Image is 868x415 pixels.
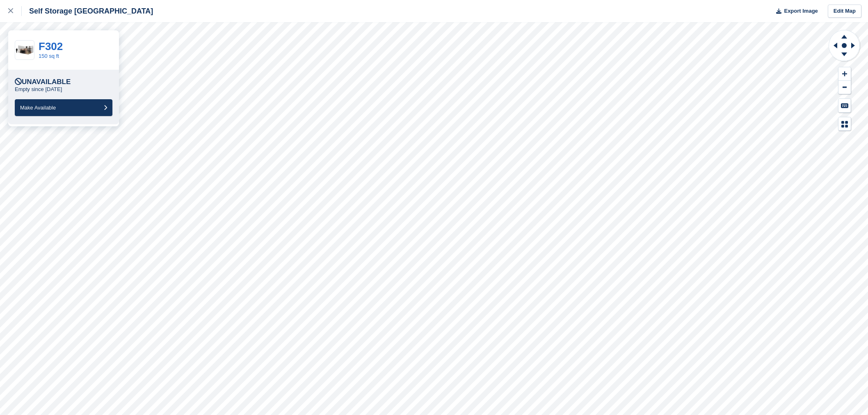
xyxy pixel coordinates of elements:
[20,105,56,111] span: Make Available
[39,53,59,59] a: 150 sq ft
[22,6,153,16] div: Self Storage [GEOGRAPHIC_DATA]
[15,86,62,93] p: Empty since [DATE]
[15,78,71,86] div: Unavailable
[784,7,818,15] span: Export Image
[838,99,851,112] button: Keyboard Shortcuts
[15,99,112,116] button: Make Available
[838,117,851,131] button: Map Legend
[39,40,63,52] a: F302
[15,43,34,57] img: 150-sqft-unit.jpg
[838,81,851,94] button: Zoom Out
[838,67,851,81] button: Zoom In
[771,5,818,18] button: Export Image
[828,5,861,18] a: Edit Map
